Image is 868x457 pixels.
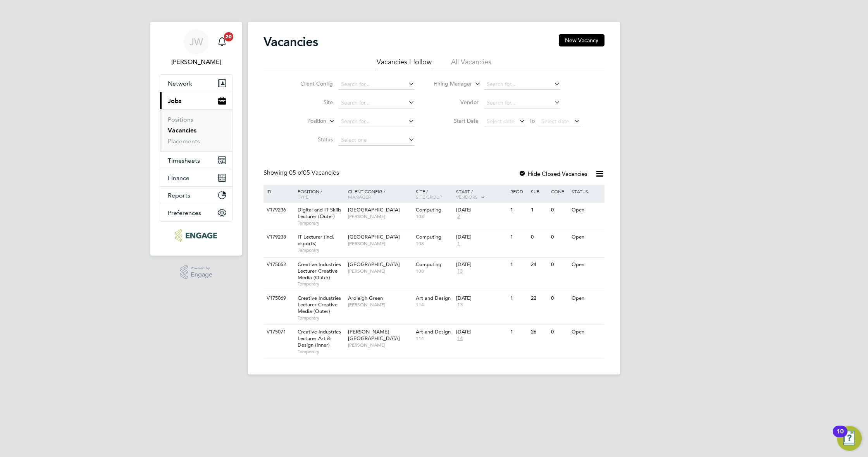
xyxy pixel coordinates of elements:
div: [DATE] [456,261,506,268]
input: Search for... [338,79,415,90]
a: Vacancies [168,127,196,134]
div: [DATE] [456,295,506,302]
div: 0 [549,203,569,217]
span: Temporary [298,315,344,321]
div: Conf [549,185,569,198]
div: Status [570,185,603,198]
div: V175069 [265,291,292,306]
span: JW [189,37,203,47]
div: Jobs [160,109,232,151]
span: Creative Industries Lecturer Creative Media (Outer) [298,261,341,281]
div: 1 [508,258,529,272]
span: Art and Design [416,328,451,335]
label: Hiring Manager [427,80,472,88]
div: V179236 [265,203,292,217]
img: ncclondon-logo-retina.png [175,229,217,242]
label: Client Config [288,80,333,87]
label: Vendor [434,99,479,106]
span: Select date [487,118,515,125]
div: 1 [508,230,529,244]
div: 10 [837,431,844,442]
span: To [527,116,537,126]
span: 05 Vacancies [289,169,339,177]
span: Powered by [191,265,212,271]
a: Powered byEngage [180,265,213,280]
div: V179238 [265,230,292,244]
span: Jobs [168,97,181,105]
span: Reports [168,192,190,199]
span: Computing [416,261,441,268]
button: New Vacancy [559,34,604,46]
div: Open [570,291,603,306]
span: IT Lecturer (incl. esports) [298,234,334,247]
span: [PERSON_NAME] [348,268,412,274]
div: 22 [529,291,549,306]
span: [PERSON_NAME] [348,241,412,247]
div: 0 [549,258,569,272]
span: Ardleigh Green [348,295,383,301]
span: Digital and IT Skills Lecturer (Outer) [298,206,341,220]
div: Reqd [508,185,529,198]
span: Type [298,194,308,200]
span: Temporary [298,247,344,253]
label: Site [288,99,333,106]
div: Showing [263,169,341,177]
div: 24 [529,258,549,272]
div: 1 [508,203,529,217]
a: Placements [168,137,200,145]
span: Temporary [298,281,344,287]
span: 13 [456,268,464,275]
span: 2 [456,213,461,220]
a: 20 [214,29,230,54]
div: V175071 [265,325,292,339]
div: 0 [529,230,549,244]
span: 114 [416,302,453,308]
li: All Vacancies [451,57,491,71]
span: John Waite [160,57,232,67]
span: Temporary [298,349,344,355]
span: [PERSON_NAME] [348,213,412,220]
div: 1 [529,203,549,217]
div: 1 [508,291,529,306]
button: Timesheets [160,152,232,169]
div: Open [570,230,603,244]
nav: Main navigation [150,22,242,256]
div: Start / [454,185,508,204]
a: JW[PERSON_NAME] [160,29,232,67]
input: Select one [338,135,415,146]
span: Computing [416,206,441,213]
span: 108 [416,213,453,220]
span: Manager [348,194,371,200]
div: 0 [549,291,569,306]
div: Site / [414,185,455,203]
a: Positions [168,116,193,123]
label: Start Date [434,117,479,124]
div: 0 [549,230,569,244]
button: Reports [160,187,232,204]
button: Preferences [160,204,232,221]
span: [PERSON_NAME] [348,302,412,308]
span: Preferences [168,209,201,216]
div: ID [265,185,292,198]
span: Art and Design [416,295,451,301]
span: Creative Industries Lecturer Art & Design (Inner) [298,328,341,348]
div: V175052 [265,258,292,272]
div: [DATE] [456,329,506,335]
div: Position / [292,185,346,203]
h2: Vacancies [263,34,318,50]
span: 20 [224,32,233,41]
span: 05 of [289,169,303,177]
button: Network [160,75,232,92]
span: Engage [191,271,212,278]
span: Vendors [456,194,478,200]
span: Computing [416,234,441,240]
div: 0 [549,325,569,339]
span: 13 [456,302,464,308]
span: Network [168,80,192,87]
a: Go to home page [160,229,232,242]
label: Status [288,136,333,143]
button: Open Resource Center, 10 new notifications [837,426,862,451]
span: [PERSON_NAME][GEOGRAPHIC_DATA] [348,328,400,342]
div: Open [570,325,603,339]
span: Finance [168,174,189,182]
